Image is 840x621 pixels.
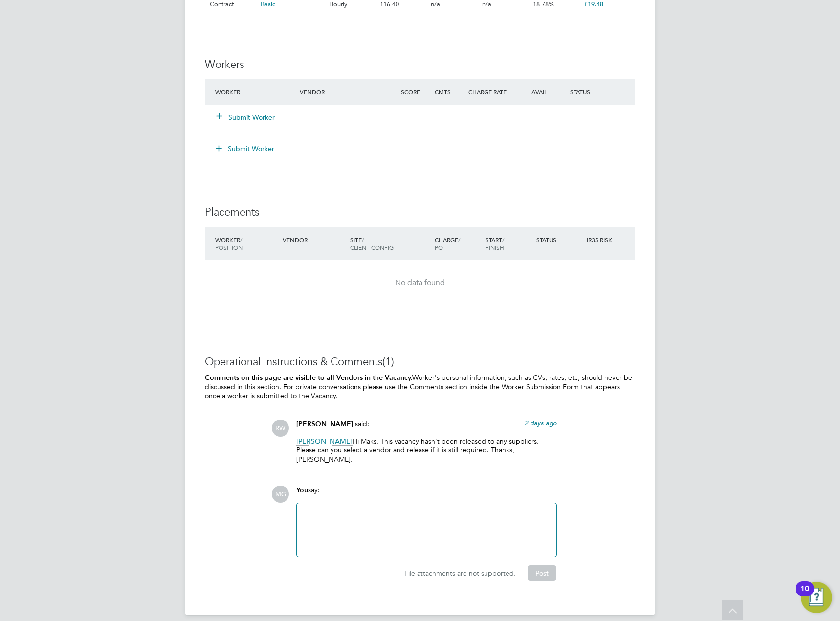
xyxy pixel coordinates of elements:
[213,83,297,101] div: Worker
[382,355,394,368] span: (1)
[296,420,353,428] span: [PERSON_NAME]
[568,83,635,101] div: Status
[534,231,585,248] div: Status
[205,373,635,400] p: Worker's personal information, such as CVs, rates, etc, should never be discussed in this section...
[517,83,568,101] div: Avail
[217,112,275,122] button: Submit Worker
[296,437,353,446] span: [PERSON_NAME]
[435,236,460,251] span: / PO
[350,236,394,251] span: / Client Config
[525,419,557,427] span: 2 days ago
[486,236,504,251] span: / Finish
[215,236,243,251] span: / Position
[296,486,308,494] span: You
[355,420,369,428] span: said:
[432,231,483,256] div: Charge
[272,420,289,437] span: RW
[205,58,635,72] h3: Workers
[296,437,557,464] p: Hi Maks. This vacancy hasn't been released to any suppliers. Please can you select a vendor and r...
[213,231,280,256] div: Worker
[432,83,466,101] div: Cmts
[398,83,432,101] div: Score
[205,205,635,220] h3: Placements
[528,565,556,581] button: Post
[466,83,517,101] div: Charge Rate
[205,374,412,382] b: Comments on this page are visible to all Vendors in the Vacancy.
[215,278,625,288] div: No data found
[297,83,398,101] div: Vendor
[584,231,618,248] div: IR35 Risk
[800,589,809,601] div: 10
[280,231,348,248] div: Vendor
[801,582,832,613] button: Open Resource Center, 10 new notifications
[209,141,282,156] button: Submit Worker
[483,231,534,256] div: Start
[205,355,635,369] h3: Operational Instructions & Comments
[404,569,516,577] span: File attachments are not supported.
[296,486,557,503] div: say:
[272,486,289,503] span: MG
[348,231,432,256] div: Site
